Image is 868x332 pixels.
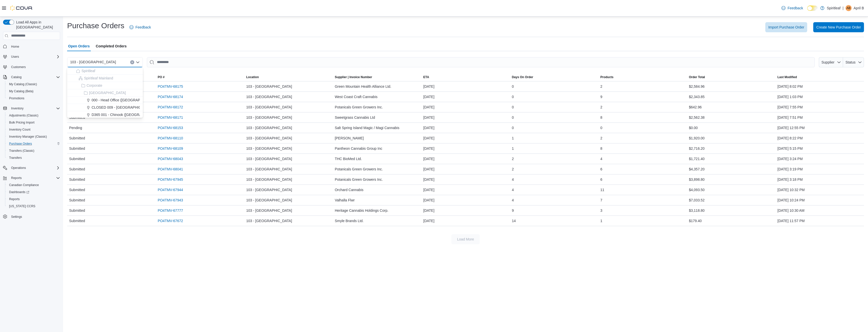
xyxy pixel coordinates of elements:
[5,95,62,102] button: Promotions
[69,135,85,141] span: Submitted
[158,75,165,79] span: PO #
[421,164,510,174] div: [DATE]
[600,75,613,79] span: Products
[69,125,82,131] span: Pending
[67,89,143,97] button: [GEOGRAPHIC_DATA]
[7,182,41,188] a: Canadian Compliance
[9,54,21,60] button: Users
[687,92,775,102] div: $2,343.85
[333,112,421,123] div: Sweetgrass Cannabis Ltd
[451,234,480,244] button: Load More
[333,154,421,164] div: THC BioMed Ltd.
[11,106,23,110] span: Inventory
[89,90,126,95] span: [GEOGRAPHIC_DATA]
[333,174,421,185] div: Potanicals Green Growers Inc.
[9,156,22,160] span: Transfers
[158,145,183,152] a: PO4TMV-68109
[246,176,292,183] span: 103 - [GEOGRAPHIC_DATA]
[7,141,60,147] span: Purchase Orders
[7,148,60,154] span: Transfers (Classic)
[130,60,134,64] button: Clear input
[600,176,602,183] span: 6
[11,45,19,49] span: Home
[512,207,514,214] span: 9
[7,95,26,101] a: Promotions
[158,207,183,214] a: PO4TMV-67777
[9,74,23,80] button: Catalog
[333,195,421,205] div: Valhalla Flwr
[457,237,474,242] span: Load More
[7,112,60,118] span: Adjustments (Classic)
[246,145,292,152] span: 103 - [GEOGRAPHIC_DATA]
[600,187,604,193] span: 11
[67,21,124,31] h1: Purchase Orders
[779,3,805,13] a: Feedback
[7,189,60,195] span: Dashboards
[807,6,818,11] input: Dark Mode
[687,195,775,205] div: $7,033.52
[335,75,372,79] span: Supplier | Invoice Number
[147,57,815,67] input: This is a search bar. After typing your query, hit enter to filter the results lower in the page.
[512,145,514,152] span: 1
[421,205,510,216] div: [DATE]
[5,88,62,95] button: My Catalog (Beta)
[9,128,31,132] span: Inventory Count
[600,104,602,110] span: 2
[333,73,421,81] button: Supplier | Invoice Number
[69,207,85,214] span: Submitted
[512,75,533,79] span: Days On Order
[7,182,60,188] span: Canadian Compliance
[512,83,514,89] span: 0
[158,125,183,131] a: PO4TMV-68153
[9,213,60,220] span: Settings
[246,166,292,172] span: 103 - [GEOGRAPHIC_DATA]
[7,127,33,133] a: Inventory Count
[87,83,102,88] span: Corporate
[598,73,687,81] button: Products
[600,207,602,214] span: 3
[5,147,62,154] button: Transfers (Classic)
[600,125,602,131] span: 0
[69,218,85,224] span: Submitted
[1,53,62,60] button: Users
[333,185,421,195] div: Orchard Cannabis
[687,73,775,81] button: Order Total
[9,113,38,117] span: Adjustments (Classic)
[777,75,797,79] span: Last Modified
[246,125,292,131] span: 103 - [GEOGRAPHIC_DATA]
[512,166,514,172] span: 2
[333,102,421,112] div: Potanicals Green Growers Inc.
[1,164,62,171] button: Operations
[687,143,775,154] div: $2,716.20
[1,174,62,182] button: Reports
[7,119,60,126] span: Bulk Pricing Import
[9,89,34,93] span: My Catalog (Beta)
[9,197,20,201] span: Reports
[69,156,85,162] span: Submitted
[765,22,807,32] button: Import Purchase Order
[5,196,62,203] button: Reports
[244,73,333,81] button: Location
[246,218,292,224] span: 103 - [GEOGRAPHIC_DATA]
[333,216,421,226] div: Smyle Brands Ltd.
[5,189,62,196] a: Dashboards
[135,25,151,30] span: Feedback
[775,185,864,195] div: [DATE] 10:32 PM
[9,64,28,70] a: Customers
[421,73,510,81] button: ETA
[333,81,421,92] div: Green Mountain Health Alliance Ltd.
[775,216,864,226] div: [DATE] 11:57 PM
[421,154,510,164] div: [DATE]
[421,185,510,195] div: [DATE]
[67,82,143,89] button: Corporate
[246,207,292,214] span: 103 - [GEOGRAPHIC_DATA]
[768,25,804,30] span: Import Purchase Order
[827,5,840,11] p: Spiritleaf
[788,6,803,11] span: Feedback
[11,55,19,59] span: Users
[7,112,40,118] a: Adjustments (Classic)
[9,149,34,153] span: Transfers (Classic)
[600,94,602,100] span: 9
[9,96,24,100] span: Promotions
